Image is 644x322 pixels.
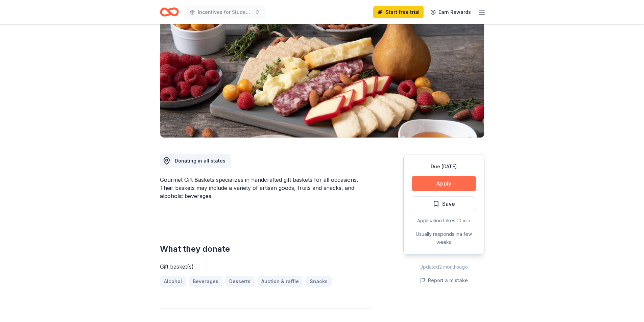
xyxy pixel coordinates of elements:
[160,263,371,271] div: Gift basket(s)
[412,217,476,225] div: Application takes 10 min
[412,163,476,171] div: Due [DATE]
[257,276,303,287] a: Auction & raffle
[306,276,332,287] a: Snacks
[189,276,222,287] a: Beverages
[175,158,225,164] span: Donating in all states
[160,176,371,200] div: Gourmet Gift Baskets specializes in handcrafted gift baskets for all occasions. Their baskets may...
[412,196,476,211] button: Save
[198,8,252,16] span: Incentives for Students
[373,6,424,18] a: Start free trial
[225,276,255,287] a: Desserts
[160,276,186,287] a: Alcohol
[420,276,468,284] button: Report a mistake
[412,230,476,246] div: Usually responds in a few weeks
[184,5,265,19] button: Incentives for Students
[403,263,484,271] div: Updated 2 months ago
[160,8,484,138] img: Image for Gourmet Gift Baskets
[412,176,476,191] button: Apply
[426,6,475,18] a: Earn Rewards
[442,199,455,208] span: Save
[160,244,371,254] h2: What they donate
[160,4,179,20] a: Home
